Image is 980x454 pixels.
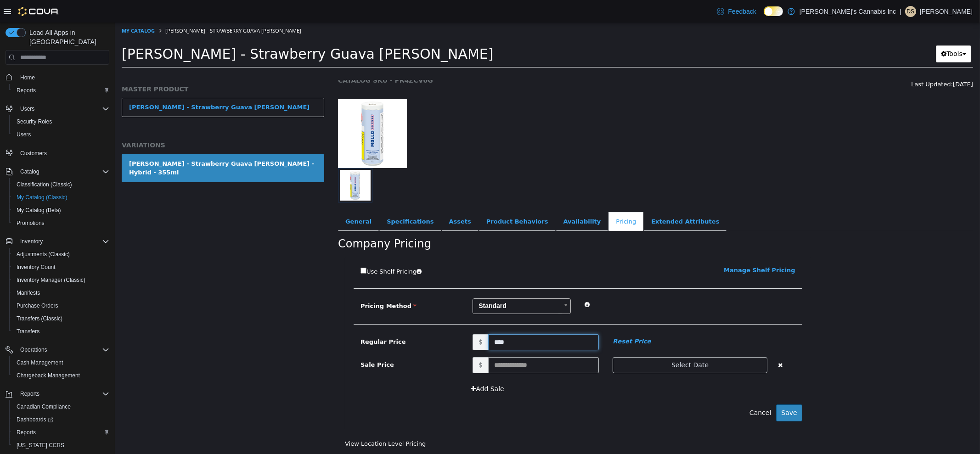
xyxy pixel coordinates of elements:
a: Customers [17,148,51,159]
span: Adjustments (Classic) [17,251,70,258]
span: Washington CCRS [13,440,109,451]
span: Security Roles [13,116,109,127]
span: Transfers (Classic) [17,315,62,322]
span: Regular Price [246,316,291,323]
button: Promotions [9,217,113,230]
button: Chargeback Management [9,369,113,382]
button: Reports [17,388,43,399]
button: Operations [17,344,51,355]
span: Canadian Compliance [13,401,109,412]
h5: CATALOG SKU - PR4ZCV0G [223,54,696,62]
span: Chargeback Management [13,370,109,381]
span: Chargeback Management [17,372,80,379]
a: My Catalog (Beta) [13,205,65,216]
button: Canadian Compliance [9,400,113,413]
a: Dashboards [9,413,113,426]
button: Customers [2,146,113,160]
a: Chargeback Management [13,370,84,381]
span: Users [13,129,109,140]
button: Tools [821,23,856,40]
span: Cash Management [13,357,109,368]
a: Standard [358,276,456,291]
a: My Catalog (Classic) [13,192,71,203]
a: Canadian Compliance [13,401,74,412]
span: Cash Management [17,359,63,366]
a: [US_STATE] CCRS [13,440,68,451]
p: [PERSON_NAME] [920,6,973,17]
a: View Location Level Pricing [230,418,311,425]
a: Reports [13,85,39,96]
span: Inventory Manager (Classic) [17,276,85,284]
h5: MASTER PRODUCT [7,62,209,71]
span: Reports [13,85,109,96]
span: My Catalog (Beta) [17,207,61,214]
span: [DATE] [838,58,858,65]
span: Customers [20,150,47,157]
a: Transfers (Classic) [13,313,66,324]
span: Reports [13,427,109,438]
img: Cova [18,7,59,16]
span: Promotions [13,218,109,229]
span: Operations [20,346,47,353]
span: Classification (Classic) [17,181,72,188]
div: Dashwinder Singh [905,6,916,17]
a: Availability [441,190,494,209]
button: Catalog [2,165,113,178]
a: Manage Shelf Pricing [609,244,681,251]
a: Inventory Count [13,262,59,273]
button: Inventory Manager (Classic) [9,274,113,286]
span: DS [907,6,915,17]
button: Classification (Classic) [9,178,113,191]
button: Security Roles [9,115,113,128]
span: Operations [17,344,109,355]
span: Load All Apps in [GEOGRAPHIC_DATA] [26,28,109,46]
span: Home [17,71,109,83]
span: Pricing Method [246,280,302,287]
button: Catalog [17,166,43,177]
button: Operations [2,343,113,356]
button: Adjustments (Classic) [9,248,113,261]
span: Purchase Orders [17,302,58,309]
a: Reports [13,427,39,438]
a: [PERSON_NAME] - Strawberry Guava [PERSON_NAME] [7,75,209,95]
span: Manifests [13,287,109,298]
a: Promotions [13,218,48,229]
span: Feedback [728,7,756,16]
button: Save [661,382,687,399]
span: Catalog [17,166,109,177]
a: Cash Management [13,357,67,368]
button: Add Sale [351,358,394,375]
span: [PERSON_NAME] - Strawberry Guava [PERSON_NAME] [7,23,379,39]
a: Transfers [13,326,43,337]
a: Security Roles [13,116,56,127]
span: Users [20,105,34,112]
span: Inventory Count [17,263,56,271]
span: Users [17,131,31,138]
span: Reports [20,390,39,398]
img: 150 [223,77,292,146]
span: Dashboards [17,416,53,423]
span: Inventory [20,238,43,245]
a: Product Behaviors [364,190,441,209]
a: Inventory Manager (Classic) [13,275,89,286]
a: General [223,190,264,209]
span: Standard [358,276,444,291]
span: Canadian Compliance [17,403,71,410]
em: Reset Price [498,315,536,322]
h2: Company Pricing [223,214,316,229]
span: Reports [17,429,36,436]
span: Catalog [20,168,39,175]
button: Purchase Orders [9,299,113,312]
span: Sale Price [246,339,279,346]
button: [US_STATE] CCRS [9,439,113,452]
span: My Catalog (Beta) [13,205,109,216]
button: Reports [2,387,113,400]
a: Pricing [494,190,529,209]
a: Purchase Orders [13,300,62,311]
button: Cash Management [9,356,113,369]
a: Home [17,72,39,83]
span: $ [358,335,373,351]
span: Users [17,103,109,114]
span: Home [20,74,35,81]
